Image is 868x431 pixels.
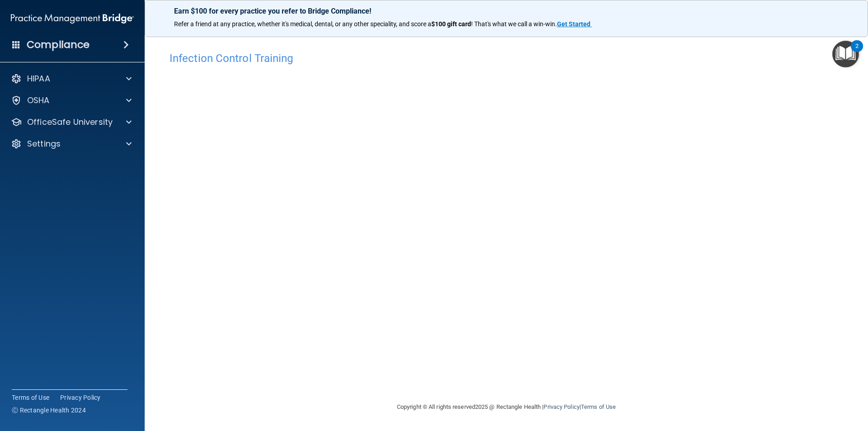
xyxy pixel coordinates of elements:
h4: Compliance [27,38,90,51]
p: OSHA [27,95,50,106]
p: Settings [27,138,61,149]
p: HIPAA [27,73,50,84]
iframe: infection-control-training [170,69,622,347]
strong: Get Started [557,20,590,28]
p: Earn $100 for every practice you refer to Bridge Compliance! [174,7,839,15]
button: Open Resource Center, 2 new notifications [832,41,859,67]
div: Copyright © All rights reserved 2025 @ Rectangle Health | | [341,393,671,422]
a: HIPAA [11,73,132,84]
a: Terms of Use [581,403,616,410]
span: ! That's what we call a win-win. [471,20,557,28]
div: 2 [855,46,859,58]
a: OSHA [11,95,132,106]
span: Refer a friend at any practice, whether it's medical, dental, or any other speciality, and score a [174,20,431,28]
h4: Infection Control Training [170,52,843,64]
a: Privacy Policy [543,403,579,410]
a: Settings [11,138,132,149]
img: PMB logo [11,9,134,28]
a: Privacy Policy [60,393,101,402]
strong: $100 gift card [431,20,471,28]
a: Terms of Use [12,393,49,402]
a: OfficeSafe University [11,117,132,128]
span: Ⓒ Rectangle Health 2024 [12,406,86,415]
p: OfficeSafe University [27,117,113,128]
a: Get Started [557,20,592,28]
